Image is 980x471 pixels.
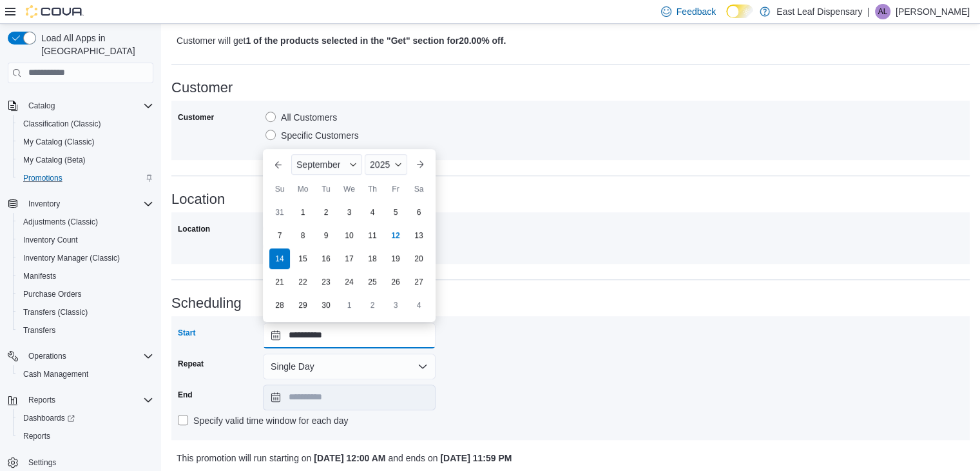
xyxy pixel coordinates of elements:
[18,268,153,284] span: Manifests
[13,213,159,231] button: Adjustments (Classic)
[339,202,360,223] div: day-3
[18,323,153,338] span: Transfers
[296,159,340,170] span: September
[13,231,159,249] button: Inventory Count
[23,325,55,336] span: Transfers
[178,359,204,369] label: Repeat
[314,453,385,463] b: [DATE] 12:00 AM
[269,202,290,223] div: day-31
[23,98,60,114] button: Catalog
[18,232,83,248] a: Inventory Count
[18,214,103,230] a: Adjustments (Classic)
[23,98,153,114] span: Catalog
[178,328,195,338] label: Start
[18,152,153,168] span: My Catalog (Beta)
[18,250,153,266] span: Inventory Manager (Classic)
[18,134,100,150] a: My Catalog (Classic)
[23,155,86,165] span: My Catalog (Beta)
[3,391,159,409] button: Reports
[28,457,56,468] span: Settings
[18,152,91,168] a: My Catalog (Beta)
[18,286,87,302] a: Purchase Orders
[316,295,336,316] div: day-30
[18,410,80,426] a: Dashboards
[18,428,153,444] span: Reports
[13,133,159,151] button: My Catalog (Classic)
[3,195,159,213] button: Inventory
[18,323,61,338] a: Transfers
[263,385,436,410] input: Press the down key to open a popover containing a calendar.
[18,366,93,382] a: Cash Management
[23,196,153,212] span: Inventory
[677,5,716,18] span: Feedback
[408,295,429,316] div: day-4
[362,295,383,316] div: day-2
[875,4,890,19] div: Alex Librera
[291,154,362,175] div: Button. Open the month selector. September is currently selected.
[339,179,360,199] div: We
[23,289,82,299] span: Purchase Orders
[265,110,337,125] label: All Customers
[293,179,313,199] div: Mo
[18,134,153,150] span: My Catalog (Classic)
[263,323,436,348] input: Press the down key to enter a popover containing a calendar. Press the escape key to close the po...
[316,272,336,292] div: day-23
[365,154,407,175] div: Button. Open the year selector. 2025 is currently selected.
[18,366,153,382] span: Cash Management
[726,18,727,19] span: Dark Mode
[18,250,125,266] a: Inventory Manager (Classic)
[268,154,289,175] button: Previous Month
[171,80,970,95] h3: Customer
[408,272,429,292] div: day-27
[23,348,72,364] button: Operations
[13,365,159,383] button: Cash Management
[293,248,313,269] div: day-15
[23,173,62,183] span: Promotions
[867,4,870,19] p: |
[18,116,106,132] a: Classification (Classic)
[23,253,120,263] span: Inventory Manager (Classic)
[362,202,383,223] div: day-4
[23,431,50,441] span: Reports
[28,101,55,111] span: Catalog
[178,413,348,428] label: Specify valid time window for each day
[362,248,383,269] div: day-18
[408,248,429,269] div: day-20
[13,151,159,169] button: My Catalog (Beta)
[18,410,153,426] span: Dashboards
[177,33,767,48] p: Customer will get
[263,354,436,379] button: Single Day
[265,128,359,143] label: Specific Customers
[3,97,159,115] button: Catalog
[28,395,55,405] span: Reports
[269,248,290,269] div: day-14
[370,159,390,170] span: 2025
[13,169,159,187] button: Promotions
[28,351,66,361] span: Operations
[23,196,65,212] button: Inventory
[23,119,101,129] span: Classification (Classic)
[385,179,406,199] div: Fr
[269,272,290,292] div: day-21
[18,305,153,320] span: Transfers (Classic)
[268,201,430,317] div: September, 2025
[776,4,862,19] p: East Leaf Dispensary
[3,347,159,365] button: Operations
[385,248,406,269] div: day-19
[410,154,430,175] button: Next month
[408,225,429,246] div: day-13
[18,286,153,302] span: Purchase Orders
[440,453,512,463] b: [DATE] 11:59 PM
[178,112,214,123] label: Customer
[245,35,506,46] b: 1 of the products selected in the "Get" section for 20.00% off .
[293,272,313,292] div: day-22
[23,235,78,245] span: Inventory Count
[178,390,193,400] label: End
[13,285,159,303] button: Purchase Orders
[23,271,56,281] span: Manifests
[362,179,383,199] div: Th
[23,392,61,408] button: Reports
[13,115,159,133] button: Classification (Classic)
[385,202,406,223] div: day-5
[13,409,159,427] a: Dashboards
